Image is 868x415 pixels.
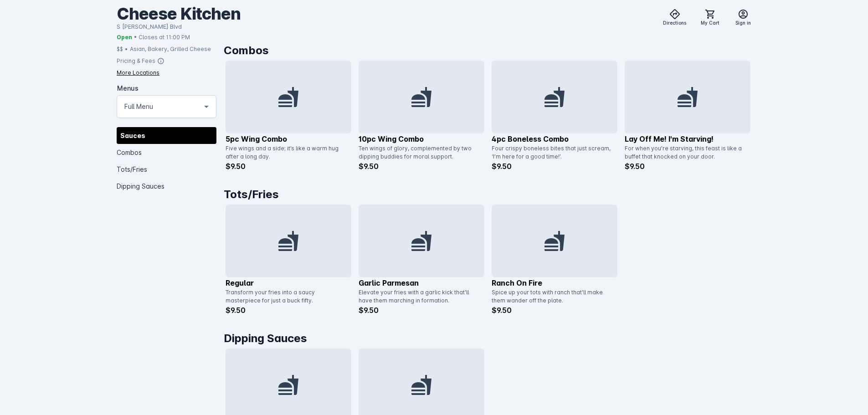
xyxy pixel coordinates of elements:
[359,288,479,305] div: Elevate your fries with a garlic kick that'll have them marching in formation.
[117,143,216,160] div: Combos
[130,45,211,53] div: Asian, Bakery, Grilled Cheese
[359,161,484,172] p: $9.50
[224,186,752,203] h1: Tots/Fries
[625,161,750,172] p: $9.50
[359,133,484,144] p: 10pc Wing Combo
[492,161,617,172] p: $9.50
[117,177,216,194] div: Dipping Sauces
[492,133,617,144] p: 4pc Boneless Combo
[226,277,351,288] p: Regular
[224,330,752,347] h1: Dipping Sauces
[117,45,123,53] div: $$
[117,4,241,24] div: Cheese Kitchen
[663,20,686,26] span: Directions
[226,144,346,161] div: Five wings and a side; it’s like a warm hug after a long day.
[359,144,479,161] div: Ten wings of glory, complemented by two dipping buddies for moral support.
[117,127,216,143] div: Sauces
[117,160,216,177] div: Tots/Fries
[492,305,617,316] p: $9.50
[492,277,617,288] p: Ranch On Fire
[226,133,351,144] p: 5pc Wing Combo
[124,101,153,112] mat-select-trigger: Full Menu
[117,33,132,41] span: Open
[117,56,155,65] div: Pricing & Fees
[226,161,351,172] p: $9.50
[117,84,139,92] mat-label: Menus
[492,288,612,305] div: Spice up your tots with ranch that'll make them wander off the plate.
[359,305,484,316] p: $9.50
[134,33,190,41] span: • Closes at 11:00 PM
[226,288,346,305] div: Transform your fries into a saucy masterpiece for just a buck fifty.
[224,42,752,59] h1: Combos
[117,22,241,31] div: S [PERSON_NAME] Blvd
[125,45,128,53] div: •
[625,144,745,161] div: For when you’re starving, this feast is like a buffet that knocked on your door.
[117,68,159,77] div: More Locations
[226,305,351,316] p: $9.50
[359,277,484,288] p: Garlic Parmesan
[625,133,750,144] p: Lay Off Me! I'm Starving!
[492,144,612,161] div: Four crispy boneless bites that just scream, ‘I’m here for a good time!’.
